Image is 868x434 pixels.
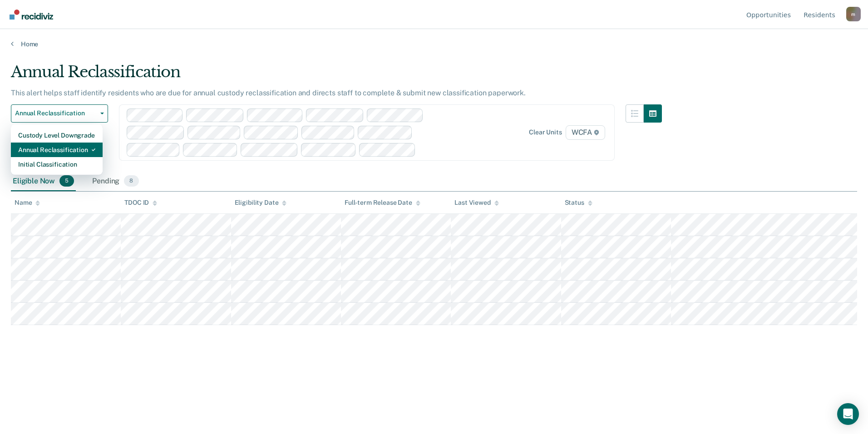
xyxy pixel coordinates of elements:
div: Initial Classification [18,157,95,172]
p: This alert helps staff identify residents who are due for annual custody reclassification and dir... [11,89,526,97]
button: Annual Reclassification [11,104,108,123]
div: Eligibility Date [235,199,287,207]
div: Open Intercom Messenger [837,403,859,425]
div: Custody Level Downgrade [18,128,95,143]
div: Pending8 [90,172,140,192]
span: Annual Reclassification [15,109,97,117]
a: Home [11,40,857,48]
div: Dropdown Menu [11,124,103,175]
div: Status [565,199,592,207]
div: Full-term Release Date [345,199,420,207]
div: Name [15,199,40,207]
div: Last Viewed [454,199,498,207]
span: 5 [59,175,74,187]
div: TDOC ID [124,199,157,207]
div: Annual Reclassification [11,63,662,89]
div: Eligible Now5 [11,172,76,192]
div: Annual Reclassification [18,143,95,157]
div: m [846,7,861,21]
button: Profile dropdown button [846,7,861,21]
span: WCFA [566,125,605,140]
img: Recidiviz [10,10,53,20]
span: 8 [124,175,138,187]
div: Clear units [529,128,562,136]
